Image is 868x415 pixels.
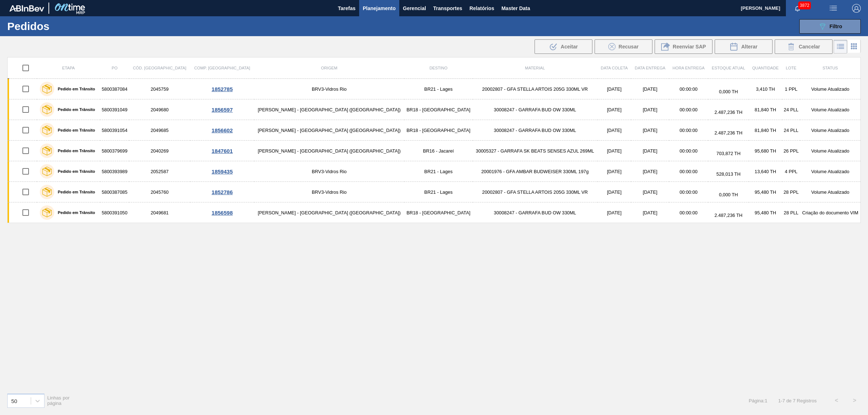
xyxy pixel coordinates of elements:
[100,202,129,223] td: 5800391050
[8,79,861,99] a: Pedido em Trânsito58003870842045759BRV3-Vidros RioBR21 - Lages20002807 - GFA STELLA ARTOIS 205G 3...
[847,40,861,54] div: Visão em Cards
[191,189,253,195] div: 1852786
[191,168,253,175] div: 1859435
[655,39,712,54] div: Reenviar SAP
[749,161,782,182] td: 13,640 TH
[8,202,861,223] a: Pedido em Trânsito58003910502049681[PERSON_NAME] - [GEOGRAPHIC_DATA] ([GEOGRAPHIC_DATA])BR18 - [G...
[404,120,473,141] td: BR18 - [GEOGRAPHIC_DATA]
[714,130,742,136] span: 2.487,236 TH
[54,128,95,132] label: Pedido em Trânsito
[631,141,669,161] td: [DATE]
[473,120,597,141] td: 30008247 - GARRAFA BUD OW 330ML
[404,182,473,202] td: BR21 - Lages
[800,120,860,141] td: Volume Atualizado
[631,161,669,182] td: [DATE]
[129,99,190,120] td: 2049680
[100,182,129,202] td: 5800387085
[852,4,861,13] img: Logout
[631,202,669,223] td: [DATE]
[800,161,860,182] td: Volume Atualizado
[254,202,404,223] td: [PERSON_NAME] - [GEOGRAPHIC_DATA] ([GEOGRAPHIC_DATA])
[100,120,129,141] td: 5800391054
[535,39,592,54] div: Aceitar
[799,19,861,34] button: Filtro
[11,398,17,404] div: 50
[7,22,119,30] h1: Pedidos
[715,39,773,54] div: Alterar Pedido
[254,141,404,161] td: [PERSON_NAME] - [GEOGRAPHIC_DATA] ([GEOGRAPHIC_DATA])
[778,398,817,403] span: 1 - 7 de 7 Registros
[631,182,669,202] td: [DATE]
[525,66,545,70] span: Material
[54,190,95,194] label: Pedido em Trânsito
[191,107,253,113] div: 1856597
[473,141,597,161] td: 30005327 - GARRAFA SK BEATS SENSES AZUL 269ML
[749,182,782,202] td: 95,480 TH
[597,202,631,223] td: [DATE]
[54,87,95,91] label: Pedido em Trânsito
[191,148,253,154] div: 1847601
[673,44,706,50] span: Reenviar SAP
[714,213,742,218] span: 2.487,236 TH
[473,182,597,202] td: 20002807 - GFA STELLA ARTOIS 205G 330ML VR
[846,392,864,410] button: >
[404,141,473,161] td: BR16 - Jacareí
[191,210,253,216] div: 1856598
[597,141,631,161] td: [DATE]
[133,66,187,70] span: Cód. [GEOGRAPHIC_DATA]
[827,392,846,410] button: <
[129,161,190,182] td: 2052587
[829,4,838,13] img: userActions
[800,202,860,223] td: Criação do documento VIM
[716,151,741,156] span: 703,872 TH
[669,161,709,182] td: 00:00:00
[669,182,709,202] td: 00:00:00
[8,182,861,202] a: Pedido em Trânsito58003870852045760BRV3-Vidros RioBR21 - Lages20002807 - GFA STELLA ARTOIS 205G 3...
[254,182,404,202] td: BRV3-Vidros Rio
[719,192,738,197] span: 0,000 TH
[473,99,597,120] td: 30008247 - GARRAFA BUD OW 330ML
[100,99,129,120] td: 5800391049
[8,161,861,182] a: Pedido em Trânsito58003939892052587BRV3-Vidros RioBR21 - Lages20001976 - GFA AMBAR BUDWEISER 330M...
[714,110,742,115] span: 2.487,236 TH
[631,79,669,99] td: [DATE]
[749,398,767,403] span: Página : 1
[669,99,709,120] td: 00:00:00
[782,182,800,202] td: 28 PPL
[834,40,847,54] div: Visão em Lista
[338,4,356,13] span: Tarefas
[129,141,190,161] td: 2040269
[597,182,631,202] td: [DATE]
[752,66,779,70] span: Quantidade
[433,4,462,13] span: Transportes
[800,79,860,99] td: Volume Atualizado
[254,99,404,120] td: [PERSON_NAME] - [GEOGRAPHIC_DATA] ([GEOGRAPHIC_DATA])
[715,39,773,54] button: Alterar
[404,202,473,223] td: BR18 - [GEOGRAPHIC_DATA]
[631,99,669,120] td: [DATE]
[786,66,796,70] span: Lote
[129,120,190,141] td: 2049685
[782,161,800,182] td: 4 PPL
[712,66,745,70] span: Estoque atual
[782,120,800,141] td: 24 PLL
[672,66,705,70] span: Hora Entrega
[129,182,190,202] td: 2045760
[601,66,628,70] span: Data coleta
[595,39,652,54] button: Recusar
[469,4,494,13] span: Relatórios
[100,141,129,161] td: 5800379699
[321,66,337,70] span: Origem
[62,66,75,70] span: Etapa
[830,23,842,29] span: Filtro
[129,79,190,99] td: 2045759
[404,161,473,182] td: BR21 - Lages
[749,120,782,141] td: 81,840 TH
[800,182,860,202] td: Volume Atualizado
[669,79,709,99] td: 00:00:00
[822,66,838,70] span: Status
[403,4,426,13] span: Gerencial
[9,5,44,12] img: TNhmsLtSVTkK8tSr43FrP2fwEKptu5GPRR3wAAAABJRU5ErkJggg==
[363,4,396,13] span: Planejamento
